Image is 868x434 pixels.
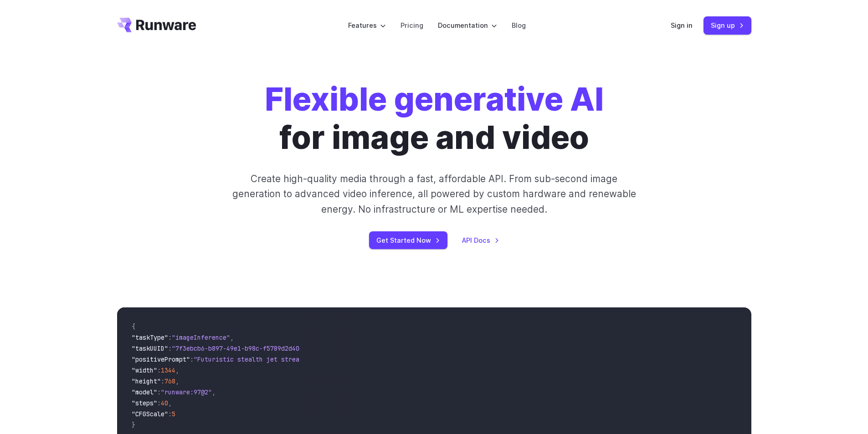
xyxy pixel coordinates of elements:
[401,20,423,31] a: Pricing
[231,171,637,217] p: Create high-quality media through a fast, affordable API. From sub-second image generation to adv...
[161,377,164,385] span: :
[175,377,179,385] span: ,
[132,333,168,342] span: "taskType"
[168,410,172,418] span: :
[175,366,179,374] span: ,
[348,20,386,31] label: Features
[157,366,161,374] span: :
[117,18,196,32] a: Go to /
[164,377,175,385] span: 768
[132,322,135,331] span: {
[172,410,175,418] span: 5
[172,333,230,342] span: "imageInference"
[462,235,499,245] a: API Docs
[132,355,190,363] span: "positivePrompt"
[438,20,497,31] label: Documentation
[265,80,604,118] strong: Flexible generative AI
[157,399,161,407] span: :
[168,333,172,342] span: :
[194,355,525,363] span: "Futuristic stealth jet streaking through a neon-lit cityscape with glowing purple exhaust"
[671,20,693,31] a: Sign in
[161,399,168,407] span: 40
[265,80,604,157] h1: for image and video
[132,377,161,385] span: "height"
[512,20,526,31] a: Blog
[157,388,161,396] span: :
[132,399,157,407] span: "steps"
[132,366,157,374] span: "width"
[132,421,135,429] span: }
[161,366,175,374] span: 1344
[132,344,168,352] span: "taskUUID"
[190,355,194,363] span: :
[704,16,751,34] a: Sign up
[168,399,172,407] span: ,
[369,231,447,249] a: Get Started Now
[212,388,216,396] span: ,
[168,344,172,352] span: :
[230,333,234,342] span: ,
[132,388,157,396] span: "model"
[132,410,168,418] span: "CFGScale"
[161,388,212,396] span: "runware:97@2"
[172,344,310,352] span: "7f3ebcb6-b897-49e1-b98c-f5789d2d40d7"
